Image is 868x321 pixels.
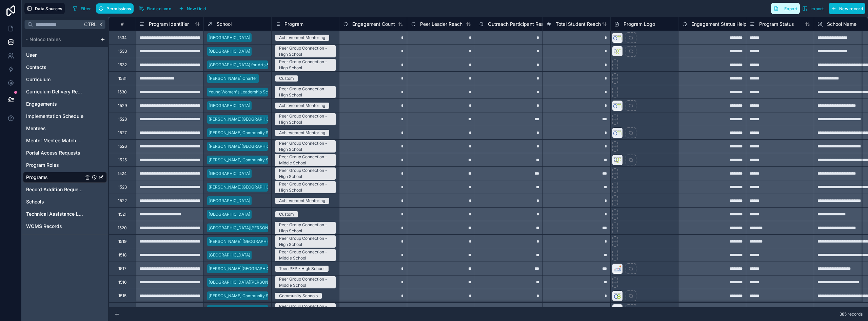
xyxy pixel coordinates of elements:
[118,130,127,136] div: 1527
[118,157,127,163] div: 1525
[771,3,800,14] button: Export
[279,113,332,125] div: Peer Group Connection - High School
[118,144,127,149] div: 1526
[209,252,250,258] div: [GEOGRAPHIC_DATA]
[118,49,127,54] div: 1533
[118,62,127,68] div: 1532
[70,3,94,14] button: Filter
[118,212,126,217] div: 1521
[209,143,283,149] div: [PERSON_NAME][GEOGRAPHIC_DATA]
[209,75,257,82] div: [PERSON_NAME] Charter
[209,89,300,95] div: Young Women's Leadership School of the Bronx
[217,21,232,28] span: School
[839,6,863,11] span: New record
[279,86,332,98] div: Peer Group Connection - High School
[118,307,126,312] div: 1514
[352,21,395,28] span: Engagement Count
[209,157,295,163] div: [PERSON_NAME] Community School (P.S. 15)
[209,184,283,190] div: [PERSON_NAME][GEOGRAPHIC_DATA]
[118,280,126,285] div: 1516
[800,3,826,14] button: Import
[118,293,126,299] div: 1515
[176,3,209,14] button: New field
[209,238,284,245] div: [PERSON_NAME] [GEOGRAPHIC_DATA]
[118,117,127,122] div: 1528
[279,59,332,71] div: Peer Group Connection - High School
[118,103,127,108] div: 1529
[279,75,294,82] div: Custom
[279,293,318,299] div: Community Schools
[209,48,250,54] div: [GEOGRAPHIC_DATA]
[118,76,126,81] div: 1531
[96,3,133,14] button: Permissions
[136,3,174,14] button: Find column
[209,306,295,313] div: [PERSON_NAME] Community School (P.S. 15)
[106,6,131,11] span: Permissions
[826,3,865,14] a: New record
[96,3,136,14] a: Permissions
[279,222,332,234] div: Peer Group Connection - High School
[114,21,131,26] div: #
[420,21,462,28] span: Peer Leader Reach
[279,249,332,261] div: Peer Group Connection - Middle School
[187,6,206,11] span: New field
[98,22,103,27] span: K
[556,21,601,28] span: Total Student Reach
[840,311,863,317] span: 385 records
[279,198,325,204] div: Achievement Mentoring
[284,21,303,28] span: Program
[784,6,797,11] span: Export
[279,181,332,193] div: Peer Group Connection - High School
[279,130,325,136] div: Achievement Mentoring
[118,89,127,95] div: 1530
[209,116,283,122] div: [PERSON_NAME][GEOGRAPHIC_DATA]
[81,6,91,11] span: Filter
[209,211,250,217] div: [GEOGRAPHIC_DATA]
[829,3,865,14] button: New record
[118,239,126,244] div: 1519
[279,211,294,217] div: Custom
[147,6,171,11] span: Find column
[279,276,332,288] div: Peer Group Connection - Middle School
[209,62,293,68] div: [GEOGRAPHIC_DATA] for Arts & Technology
[118,198,127,203] div: 1522
[279,35,325,41] div: Achievement Mentoring
[279,266,324,272] div: Teen PEP - High School
[209,198,250,204] div: [GEOGRAPHIC_DATA]
[209,35,250,41] div: [GEOGRAPHIC_DATA]
[209,279,283,285] div: [GEOGRAPHIC_DATA][PERSON_NAME]
[279,103,325,109] div: Achievement Mentoring
[118,171,127,176] div: 1524
[759,21,794,28] span: Program Status
[279,235,332,248] div: Peer Group Connection - High School
[279,303,332,316] div: Peer Group Connection - Elementary School
[118,35,127,40] div: 1534
[83,20,97,29] span: Ctrl
[279,154,332,166] div: Peer Group Connection - Middle School
[24,3,65,14] button: Data Sources
[488,21,549,28] span: Outreach Participant Reach
[624,21,655,28] span: Program Logo
[827,21,856,28] span: School Name
[209,293,295,299] div: [PERSON_NAME] Community School (P.S. 15)
[118,184,127,190] div: 1523
[279,45,332,57] div: Peer Group Connection - High School
[149,21,189,28] span: Program Identifier
[118,266,126,271] div: 1517
[209,266,283,272] div: [PERSON_NAME][GEOGRAPHIC_DATA]
[209,130,295,136] div: [PERSON_NAME] Community School (P.S. 15)
[279,140,332,153] div: Peer Group Connection - High School
[810,6,824,11] span: Import
[209,171,250,177] div: [GEOGRAPHIC_DATA]
[118,252,126,258] div: 1518
[209,103,250,109] div: [GEOGRAPHIC_DATA]
[118,225,127,231] div: 1520
[209,225,283,231] div: [GEOGRAPHIC_DATA][PERSON_NAME]
[35,6,62,11] span: Data Sources
[279,167,332,180] div: Peer Group Connection - High School
[691,21,751,28] span: Engagement Status Helper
